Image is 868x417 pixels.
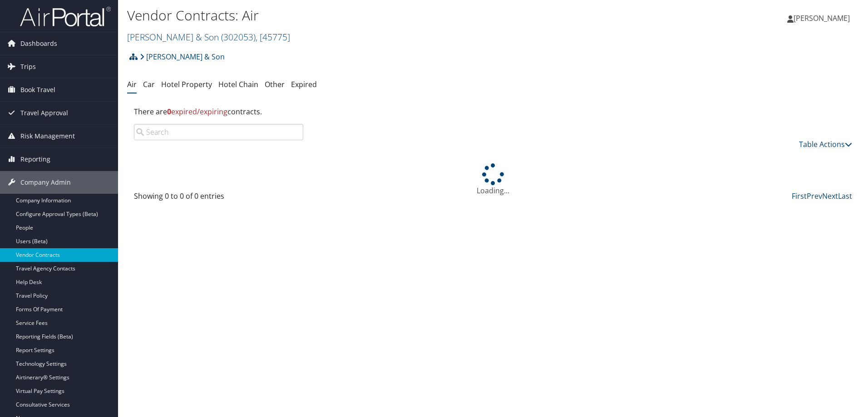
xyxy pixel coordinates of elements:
a: Last [838,191,852,201]
a: [PERSON_NAME] [787,5,859,32]
a: [PERSON_NAME] & Son [140,48,225,66]
span: Risk Management [20,125,75,147]
h1: Vendor Contracts: Air [127,6,615,25]
span: Company Admin [20,171,71,194]
div: Loading... [127,163,859,196]
span: Book Travel [20,78,55,101]
div: Showing 0 to 0 of 0 entries [134,191,303,206]
a: Expired [291,79,317,89]
span: Dashboards [20,32,57,55]
span: Reporting [20,148,50,171]
a: Hotel Property [161,79,212,89]
a: Air [127,79,137,89]
a: [PERSON_NAME] & Son [127,31,290,43]
a: First [792,191,807,201]
span: expired/expiring [167,107,227,117]
a: Prev [807,191,822,201]
img: airportal-logo.png [20,6,111,27]
span: Trips [20,55,36,78]
input: Search [134,124,303,140]
span: Travel Approval [20,102,68,124]
a: Other [265,79,285,89]
a: Hotel Chain [218,79,258,89]
span: , [ 45775 ] [256,31,290,43]
span: ( 302053 ) [221,31,256,43]
div: There are contracts. [127,99,859,124]
a: Table Actions [799,139,852,149]
a: Car [143,79,155,89]
span: [PERSON_NAME] [794,13,850,23]
a: Next [822,191,838,201]
strong: 0 [167,107,171,117]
